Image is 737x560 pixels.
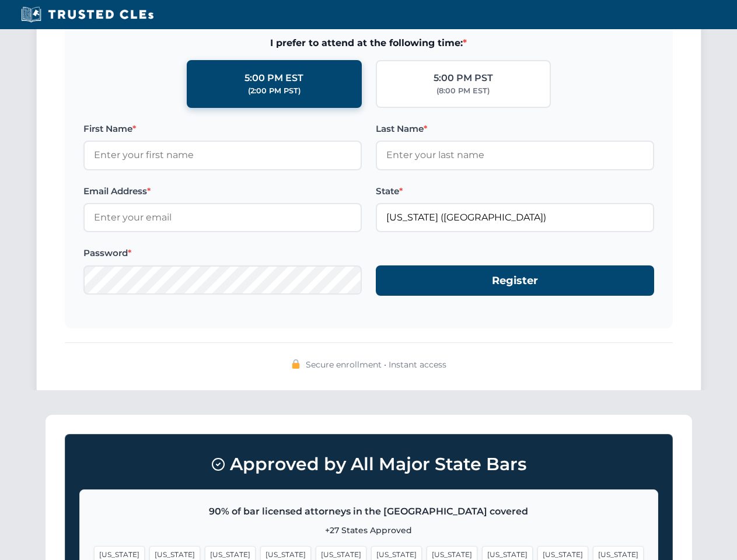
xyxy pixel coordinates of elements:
[83,203,362,232] input: Enter your email
[83,184,362,198] label: Email Address
[18,6,157,23] img: Trusted CLEs
[436,85,490,97] div: (8:00 PM EST)
[244,71,303,86] div: 5:00 PM EST
[79,449,658,480] h3: Approved by All Major State Bars
[248,85,301,97] div: (2:00 PM PST)
[83,141,362,170] input: Enter your first name
[376,184,654,198] label: State
[94,504,644,519] p: 90% of bar licensed attorneys in the [GEOGRAPHIC_DATA] covered
[83,36,654,51] span: I prefer to attend at the following time:
[376,141,654,170] input: Enter your last name
[291,359,301,369] img: 🔒
[376,122,654,136] label: Last Name
[83,122,362,136] label: First Name
[376,203,654,232] input: Washington (WA)
[434,71,493,86] div: 5:00 PM PST
[94,524,644,537] p: +27 States Approved
[376,265,654,296] button: Register
[83,246,362,260] label: Password
[306,358,446,371] span: Secure enrollment • Instant access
